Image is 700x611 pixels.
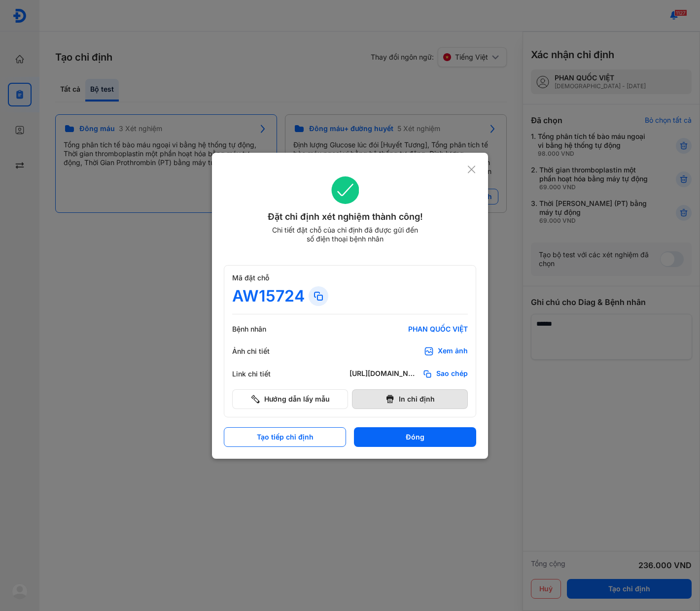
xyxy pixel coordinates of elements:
div: Xem ảnh [438,346,468,356]
button: In chỉ định [352,389,468,409]
div: Ảnh chi tiết [232,347,291,356]
span: Sao chép [436,369,468,379]
button: Hướng dẫn lấy mẫu [232,389,348,409]
div: PHAN QUỐC VIỆT [350,325,468,334]
div: Bệnh nhân [232,325,291,334]
div: Mã đặt chỗ [232,273,468,282]
div: [URL][DOMAIN_NAME] [350,369,419,379]
div: Chi tiết đặt chỗ của chỉ định đã được gửi đến số điện thoại bệnh nhân [268,226,422,243]
div: Link chi tiết [232,370,291,378]
div: Đặt chỉ định xét nghiệm thành công! [224,210,467,224]
button: Tạo tiếp chỉ định [224,427,346,447]
div: AW15724 [232,286,305,306]
button: Đóng [354,427,476,447]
